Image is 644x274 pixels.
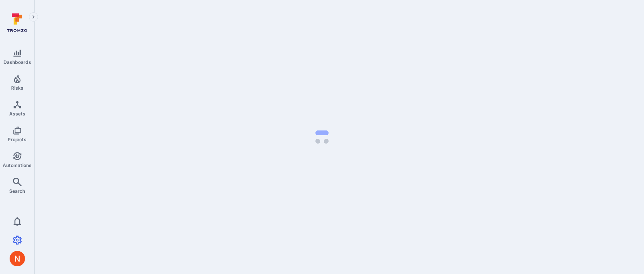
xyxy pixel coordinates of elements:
span: Dashboards [3,59,31,65]
img: ACg8ocIprwjrgDQnDsNSk9Ghn5p5-B8DpAKWoJ5Gi9syOE4K59tr4Q=s96-c [10,251,25,266]
div: Neeren Patki [10,251,25,266]
i: Expand navigation menu [31,14,36,20]
span: Risks [11,85,23,91]
span: Automations [3,162,32,168]
span: Projects [8,137,27,142]
span: Assets [9,111,25,117]
button: Expand navigation menu [29,12,38,22]
span: Search [9,188,25,194]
